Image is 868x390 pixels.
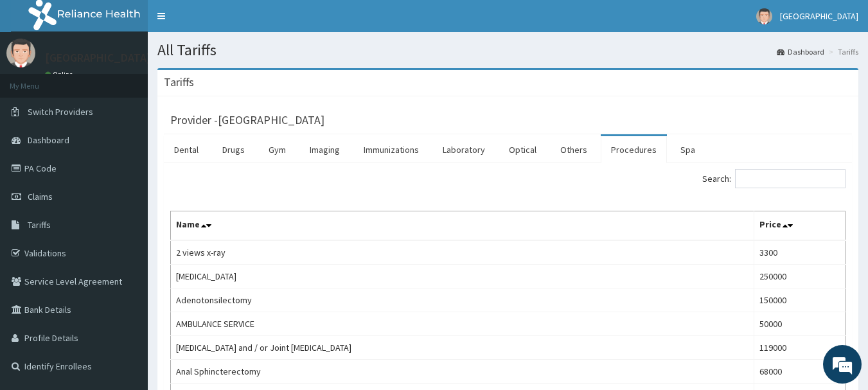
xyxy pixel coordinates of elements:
a: Drugs [212,136,255,163]
span: Claims [28,191,53,202]
td: 50000 [754,312,846,336]
label: Search: [702,169,846,188]
th: Name [171,211,754,241]
span: Tariffs [28,219,51,231]
td: 250000 [754,265,846,288]
a: Imaging [299,136,350,163]
a: Procedures [601,136,667,163]
img: User Image [6,39,35,67]
th: Price [754,211,846,241]
span: Dashboard [28,134,69,146]
td: [MEDICAL_DATA] [171,265,754,288]
td: 68000 [754,360,846,384]
td: Anal Sphincterectomy [171,360,754,384]
li: Tariffs [826,46,858,57]
td: AMBULANCE SERVICE [171,312,754,336]
a: Dental [164,136,209,163]
a: Gym [258,136,296,163]
td: 150000 [754,288,846,312]
h3: Tariffs [164,76,194,88]
h3: Provider - [GEOGRAPHIC_DATA] [170,114,324,126]
td: Adenotonsilectomy [171,288,754,312]
a: Spa [670,136,705,163]
td: 2 views x-ray [171,240,754,265]
a: Dashboard [777,46,824,57]
td: [MEDICAL_DATA] and / or Joint [MEDICAL_DATA] [171,336,754,360]
td: 3300 [754,240,846,265]
h1: All Tariffs [157,42,858,58]
a: Online [45,70,76,79]
a: Others [550,136,598,163]
a: Laboratory [432,136,495,163]
span: Switch Providers [28,106,93,118]
p: [GEOGRAPHIC_DATA] [45,52,151,64]
td: 119000 [754,336,846,360]
span: [GEOGRAPHIC_DATA] [780,10,858,22]
a: Immunizations [353,136,429,163]
input: Search: [735,169,846,188]
img: User Image [756,8,772,24]
a: Optical [499,136,547,163]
